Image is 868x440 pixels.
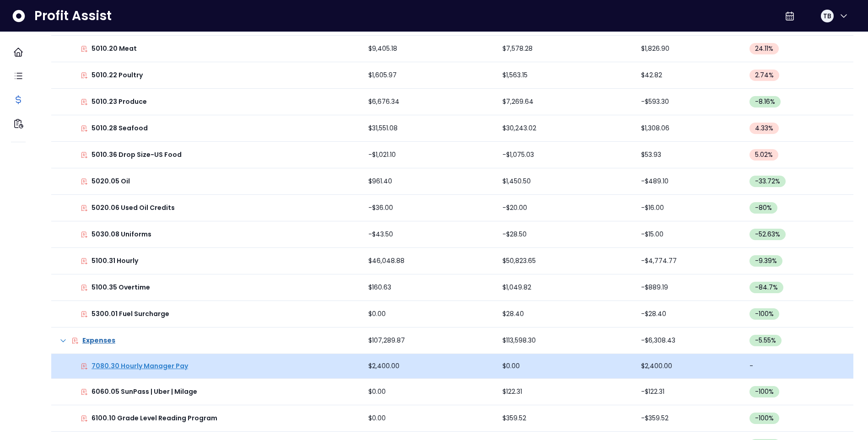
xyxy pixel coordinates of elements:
span: Profit Assist [34,8,112,24]
td: $113,598.30 [495,327,634,354]
td: -$1,075.03 [495,142,634,168]
td: $2,400.00 [361,354,495,379]
td: -$36.00 [361,195,495,221]
td: $7,578.28 [495,36,634,62]
span: -84.7 % [755,283,778,292]
td: $7,269.64 [495,89,634,115]
td: $359.52 [495,405,634,432]
td: $9,405.18 [361,36,495,62]
td: -$122.31 [634,379,742,405]
p: 5020.05 Oil [92,177,130,186]
td: -$6,308.43 [634,327,742,354]
span: -33.72 % [755,177,780,186]
p: 7080.30 Hourly Manager Pay [92,361,188,371]
td: -$15.00 [634,221,742,248]
td: $28.40 [495,301,634,327]
td: -$16.00 [634,195,742,221]
td: $2,400.00 [634,354,742,379]
p: 5300.01 Fuel Surcharge [92,309,169,319]
span: -100 % [755,413,774,423]
p: 5010.28 Seafood [92,123,148,133]
p: 5010.36 Drop Size-US Food [92,150,182,160]
td: $0.00 [361,405,495,432]
td: $1,308.06 [634,115,742,142]
td: $0.00 [495,354,634,379]
span: -9.39 % [755,256,777,266]
span: 24.11 % [755,44,773,54]
td: - [742,354,853,379]
span: -100 % [755,309,774,319]
span: -5.55 % [755,336,776,345]
td: -$28.50 [495,221,634,248]
p: 5020.06 Used Oil Credits [92,203,175,213]
td: $46,048.88 [361,248,495,274]
td: -$20.00 [495,195,634,221]
td: -$489.10 [634,168,742,195]
p: 5010.22 Poultry [92,70,143,80]
td: $1,450.50 [495,168,634,195]
span: -8.16 % [755,97,775,107]
td: $107,289.87 [361,327,495,354]
td: $122.31 [495,379,634,405]
p: 6100.10 Grade Level Reading Program [92,413,217,423]
p: 5100.35 Overtime [92,283,150,292]
td: -$1,021.10 [361,142,495,168]
p: 5010.23 Produce [92,97,147,107]
td: $1,826.90 [634,36,742,62]
span: 4.33 % [755,123,773,133]
span: -100 % [755,387,774,397]
td: $30,243.02 [495,115,634,142]
td: $0.00 [361,301,495,327]
td: $31,551.08 [361,115,495,142]
p: 6060.05 SunPass | Uber | Milage [92,387,197,397]
td: $961.40 [361,168,495,195]
p: 5030.08 Uniforms [92,230,151,239]
td: $50,823.65 [495,248,634,274]
p: Expenses [82,336,115,345]
td: $1,605.97 [361,62,495,89]
td: -$28.40 [634,301,742,327]
td: $0.00 [361,379,495,405]
span: -52.63 % [755,230,780,239]
span: 5.02 % [755,150,773,160]
td: $42.82 [634,62,742,89]
span: 2.74 % [755,70,774,80]
td: $160.63 [361,274,495,301]
td: $1,563.15 [495,62,634,89]
td: $6,676.34 [361,89,495,115]
td: -$43.50 [361,221,495,248]
td: $53.93 [634,142,742,168]
p: 5100.31 Hourly [92,256,138,266]
td: -$359.52 [634,405,742,432]
td: -$889.19 [634,274,742,301]
span: -80 % [755,203,772,213]
td: -$4,774.77 [634,248,742,274]
p: 5010.20 Meat [92,44,137,54]
td: $1,049.82 [495,274,634,301]
td: -$593.30 [634,89,742,115]
span: TB [823,11,831,21]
